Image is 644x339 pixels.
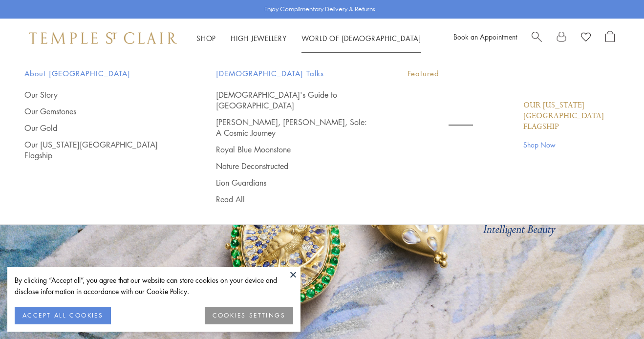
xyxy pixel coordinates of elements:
[453,32,517,42] a: Book an Appointment
[196,32,421,44] nav: Main navigation
[29,32,177,44] img: Temple St. Clair
[15,275,293,297] div: By clicking “Accept all”, you agree that our website can store cookies on your device and disclos...
[264,4,375,14] p: Enjoy Complimentary Delivery & Returns
[581,31,591,45] a: View Wishlist
[408,67,620,80] p: Featured
[24,106,177,117] a: Our Gemstones
[301,33,421,43] a: World of [DEMOGRAPHIC_DATA]World of [DEMOGRAPHIC_DATA]
[24,67,177,80] span: About [GEOGRAPHIC_DATA]
[216,117,368,138] a: [PERSON_NAME], [PERSON_NAME], Sole: A Cosmic Journey
[196,33,216,43] a: ShopShop
[231,33,287,43] a: High JewelleryHigh Jewellery
[532,31,542,45] a: Search
[24,123,177,133] a: Our Gold
[24,139,177,161] a: Our [US_STATE][GEOGRAPHIC_DATA] Flagship
[216,89,368,111] a: [DEMOGRAPHIC_DATA]'s Guide to [GEOGRAPHIC_DATA]
[216,144,368,155] a: Royal Blue Moonstone
[205,307,293,324] button: COOKIES SETTINGS
[605,31,615,45] a: Open Shopping Bag
[24,89,177,100] a: Our Story
[216,67,368,80] span: [DEMOGRAPHIC_DATA] Talks
[523,139,620,150] a: Shop Now
[216,161,368,171] a: Nature Deconstructed
[216,194,368,205] a: Read All
[216,177,368,188] a: Lion Guardians
[15,307,111,324] button: ACCEPT ALL COOKIES
[523,100,620,132] a: Our [US_STATE][GEOGRAPHIC_DATA] Flagship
